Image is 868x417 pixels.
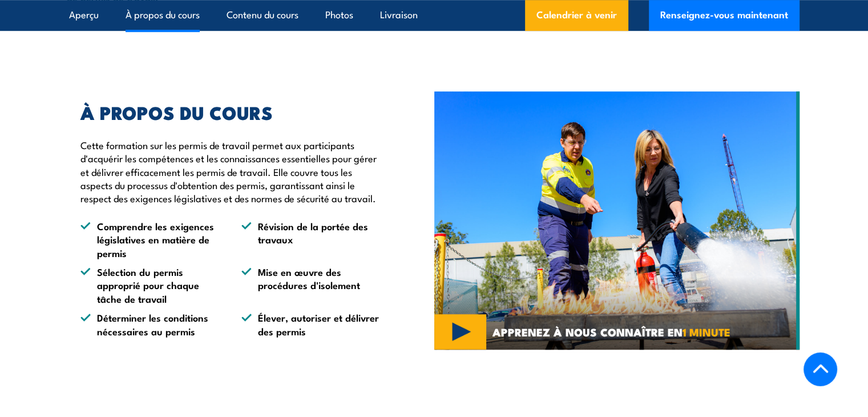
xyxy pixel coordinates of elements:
[227,7,298,21] font: Contenu du cours
[258,310,379,338] font: Élever, autoriser et délivrer des permis
[69,7,99,21] font: Aperçu
[325,7,353,21] font: Photos
[97,219,214,260] font: Comprendre les exigences législatives en matière de permis
[80,138,377,205] font: Cette formation sur les permis de travail permet aux participants d'acquérir les compétences et l...
[380,7,418,21] font: Livraison
[258,219,368,246] font: Révision de la portée des travaux
[97,310,208,338] font: Déterminer les conditions nécessaires au permis
[492,323,683,340] font: APPRENEZ À NOUS CONNAÎTRE EN
[434,91,800,350] img: Formation sur les extincteurs
[80,98,273,126] font: À PROPOS DU COURS
[536,7,617,21] font: Calendrier à venir
[97,264,199,306] font: Sélection du permis approprié pour chaque tâche de travail
[683,323,730,340] font: 1 MINUTE
[660,7,788,21] font: Renseignez-vous maintenant
[258,264,360,292] font: Mise en œuvre des procédures d'isolement
[126,7,200,21] font: À propos du cours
